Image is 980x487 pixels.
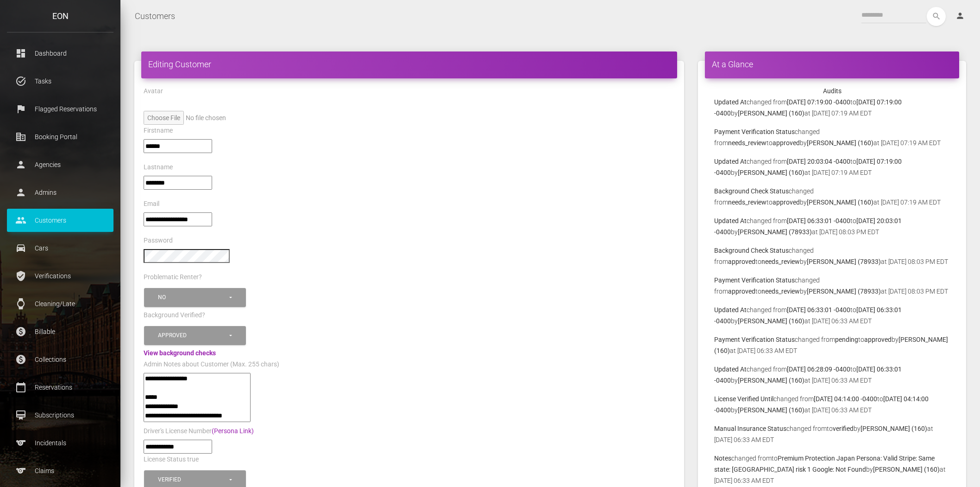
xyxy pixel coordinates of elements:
[787,306,850,314] b: [DATE] 06:33:01 -0400
[14,241,107,255] p: Cars
[714,306,747,314] b: Updated At
[144,427,254,436] label: Driver's License Number
[714,304,950,327] p: changed from to by at [DATE] 06:33 AM EDT
[773,199,800,206] b: approved
[14,408,107,422] p: Subscriptions
[7,348,113,371] a: paid Collections
[714,365,747,373] b: Updated At
[14,186,107,199] p: Admins
[714,393,950,416] p: changed from to by at [DATE] 06:33 AM EDT
[714,128,795,135] b: Payment Verification Status
[7,376,113,399] a: calendar_today Reservations
[823,87,842,95] strong: Audits
[144,163,173,172] label: Lastname
[7,181,113,204] a: person Admins
[14,352,107,366] p: Collections
[861,425,927,432] b: [PERSON_NAME] (160)
[144,349,216,357] a: View background checks
[955,11,965,20] i: person
[714,186,950,208] p: changed from to by at [DATE] 07:19 AM EDT
[7,97,113,121] a: flag Flagged Reservations
[212,427,254,435] a: (Persona Link)
[873,466,940,473] b: [PERSON_NAME] (160)
[14,46,107,60] p: Dashboard
[7,404,113,427] a: card_membership Subscriptions
[714,98,747,106] b: Updated At
[158,332,228,340] div: Approved
[807,199,873,206] b: [PERSON_NAME] (160)
[807,139,873,147] b: [PERSON_NAME] (160)
[714,455,731,462] b: Notes
[14,325,107,339] p: Billable
[14,74,107,88] p: Tasks
[7,459,113,482] a: sports Claims
[773,139,800,147] b: approved
[14,436,107,450] p: Incidentals
[14,158,107,172] p: Agencies
[144,326,246,345] button: Approved
[738,406,804,414] b: [PERSON_NAME] (160)
[714,334,950,356] p: changed from to by at [DATE] 06:33 AM EDT
[7,153,113,176] a: person Agencies
[714,276,795,284] b: Payment Verification Status
[833,425,854,432] b: verified
[728,199,766,206] b: needs_review
[714,245,950,267] p: changed from to by at [DATE] 08:03 PM EDT
[927,7,946,26] button: search
[14,130,107,144] p: Booking Portal
[714,96,950,119] p: changed from to by at [DATE] 07:19 AM EDT
[714,425,786,432] b: Manual Insurance Status
[14,213,107,227] p: Customers
[714,336,795,343] b: Payment Verification Status
[144,455,199,464] label: License Status true
[714,423,950,445] p: changed from to by at [DATE] 06:33 AM EDT
[158,294,228,301] div: No
[714,275,950,297] p: changed from to by at [DATE] 08:03 PM EDT
[7,431,113,455] a: sports Incidentals
[158,476,228,484] div: Verified
[714,126,950,148] p: changed from to by at [DATE] 07:19 AM EDT
[814,395,877,403] b: [DATE] 04:14:00 -0400
[7,264,113,288] a: verified_user Verifications
[714,455,935,473] b: Premium Protection Japan Persona: Valid Stripe: Same state: [GEOGRAPHIC_DATA] risk 1 Google: Not ...
[144,360,279,369] label: Admin Notes about Customer (Max. 255 chars)
[738,109,804,117] b: [PERSON_NAME] (160)
[714,187,789,195] b: Background Check Status
[807,288,881,295] b: [PERSON_NAME] (78933)
[144,311,205,320] label: Background Verified?
[714,395,773,403] b: License Verified Until
[728,139,766,147] b: needs_review
[761,288,800,295] b: needs_review
[738,317,804,325] b: [PERSON_NAME] (160)
[714,156,950,178] p: changed from to by at [DATE] 07:19 AM EDT
[738,169,804,176] b: [PERSON_NAME] (160)
[714,217,747,224] b: Updated At
[144,273,202,282] label: Problematic Renter?
[864,336,892,343] b: approved
[787,365,850,373] b: [DATE] 06:28:09 -0400
[787,217,850,224] b: [DATE] 06:33:01 -0400
[144,236,173,245] label: Password
[738,228,812,236] b: [PERSON_NAME] (78933)
[144,87,163,96] label: Avatar
[148,58,670,70] h4: Editing Customer
[7,292,113,315] a: watch Cleaning/Late
[14,102,107,116] p: Flagged Reservations
[135,5,175,28] a: Customers
[738,377,804,384] b: [PERSON_NAME] (160)
[144,199,159,209] label: Email
[7,42,113,65] a: dashboard Dashboard
[7,237,113,260] a: drive_eta Cars
[835,336,858,343] b: pending
[14,380,107,394] p: Reservations
[14,269,107,283] p: Verifications
[949,7,973,26] a: person
[14,297,107,311] p: Cleaning/Late
[761,258,800,265] b: needs_review
[7,125,113,148] a: corporate_fare Booking Portal
[144,288,246,307] button: No
[714,215,950,237] p: changed from to by at [DATE] 08:03 PM EDT
[728,288,755,295] b: approved
[7,209,113,232] a: people Customers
